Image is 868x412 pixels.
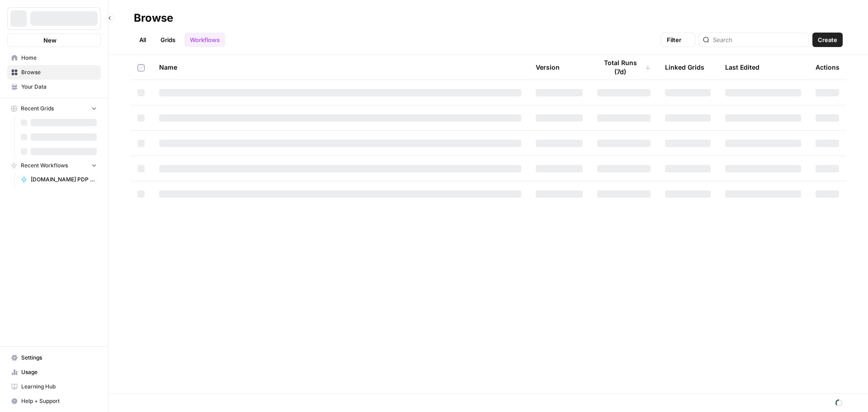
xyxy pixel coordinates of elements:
[155,33,181,47] a: Grids
[134,33,151,47] a: All
[21,383,97,391] span: Learning Hub
[597,55,651,80] div: Total Runs (7d)
[713,35,805,44] input: Search
[725,55,759,80] div: Last Edited
[7,51,101,65] a: Home
[665,55,704,80] div: Linked Grids
[7,365,101,379] a: Usage
[43,36,57,45] span: New
[21,68,97,76] span: Browse
[7,102,101,115] button: Recent Grids
[7,394,101,408] button: Help + Support
[21,397,97,405] span: Help + Support
[661,33,695,47] button: Filter
[7,33,101,47] button: New
[667,35,681,44] span: Filter
[21,83,97,91] span: Your Data
[21,354,97,362] span: Settings
[7,379,101,394] a: Learning Hub
[21,54,97,62] span: Home
[31,175,97,184] span: [DOMAIN_NAME] PDP Enrichment
[134,11,173,25] div: Browse
[818,35,837,44] span: Create
[21,368,97,376] span: Usage
[21,104,54,113] span: Recent Grids
[7,350,101,365] a: Settings
[17,172,101,187] a: [DOMAIN_NAME] PDP Enrichment
[159,55,521,80] div: Name
[536,55,560,80] div: Version
[7,65,101,80] a: Browse
[184,33,225,47] a: Workflows
[7,159,101,172] button: Recent Workflows
[812,33,843,47] button: Create
[21,161,68,170] span: Recent Workflows
[816,55,840,80] div: Actions
[7,80,101,94] a: Your Data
